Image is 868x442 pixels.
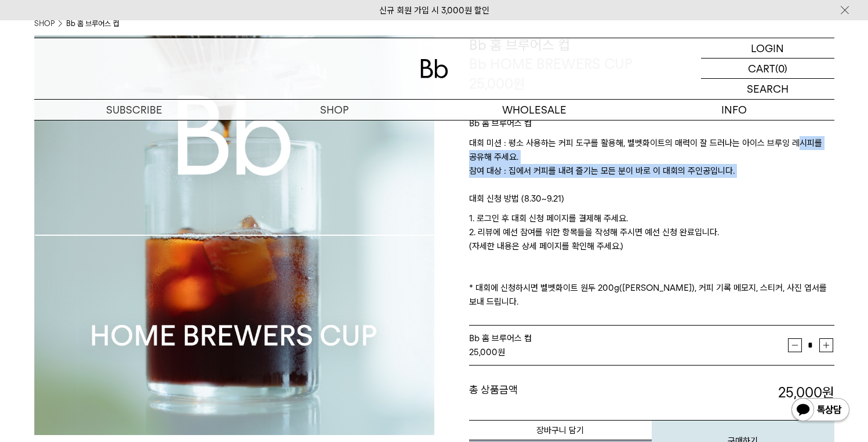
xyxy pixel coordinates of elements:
[469,420,652,440] button: 장바구니 담기
[434,100,634,120] p: WHOLESALE
[469,345,788,359] div: 원
[469,347,497,357] strong: 25,000
[822,384,834,401] b: 원
[34,35,434,435] img: Bb 홈 브루어스 컵
[747,79,789,99] p: SEARCH
[469,192,834,211] p: 대회 신청 방법 (8.30~9.21)
[469,136,834,192] p: 대회 미션 : 평소 사용하는 커피 도구를 활용해, 벨벳화이트의 매력이 잘 드러나는 아이스 브루잉 레시피를 공유해 주세요. 참여 대상 : 집에서 커피를 내려 즐기는 모든 분이 ...
[420,59,448,78] img: 로고
[34,100,234,120] a: SUBSCRIBE
[701,38,834,59] a: LOGIN
[819,338,833,352] button: 증가
[748,59,775,78] p: CART
[790,397,851,425] img: 카카오톡 채널 1:1 채팅 버튼
[634,100,834,120] p: INFO
[469,116,834,136] p: Bb 홈 브루어스 컵
[469,211,834,309] p: 1. 로그인 후 대회 신청 페이지를 결제해 주세요. 2. 리뷰에 예선 참여를 위한 항목들을 작성해 주시면 예선 신청 완료입니다. (자세한 내용은 상세 페이지를 확인해 주세요....
[379,5,489,16] a: 신규 회원 가입 시 3,000원 할인
[701,59,834,79] a: CART (0)
[788,338,802,352] button: 감소
[234,100,434,120] a: SHOP
[751,38,784,58] p: LOGIN
[775,59,787,78] p: (0)
[469,333,532,344] span: Bb 홈 브루어스 컵
[469,383,652,403] dt: 총 상품금액
[778,384,834,401] strong: 25,000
